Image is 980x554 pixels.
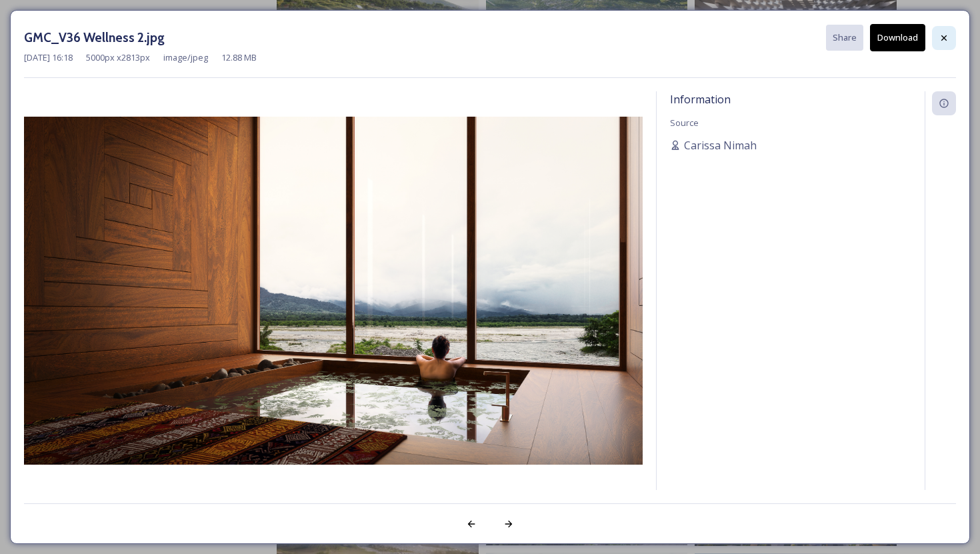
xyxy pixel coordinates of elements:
[826,25,863,51] button: Share
[670,92,731,107] span: Information
[870,24,925,51] button: Download
[163,51,208,64] span: image/jpeg
[670,117,699,129] span: Source
[684,137,757,153] span: Carissa Nimah
[24,117,643,465] img: GMC_V36%20Wellness%202.jpg
[24,28,165,47] h3: GMC_V36 Wellness 2.jpg
[86,51,150,64] span: 5000 px x 2813 px
[221,51,257,64] span: 12.88 MB
[24,51,73,64] span: [DATE] 16:18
